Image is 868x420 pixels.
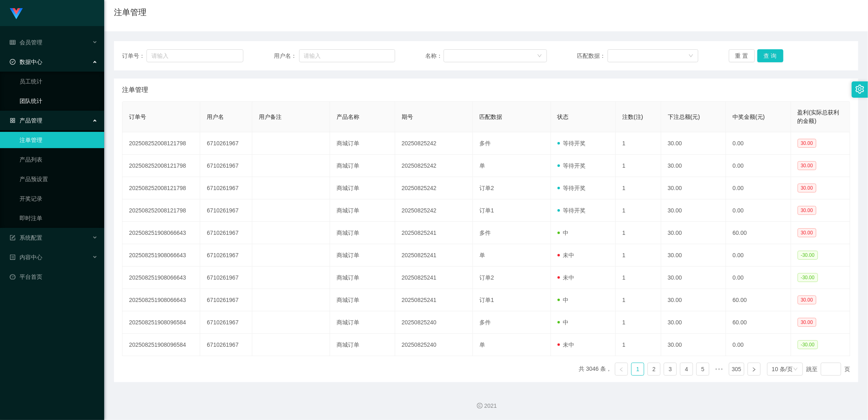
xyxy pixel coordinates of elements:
a: 305 [729,363,743,375]
span: 等待开奖 [558,185,586,191]
span: 单 [479,341,485,348]
span: 等待开奖 [558,140,586,147]
span: -30.00 [798,340,818,349]
td: 6710261967 [200,199,252,222]
span: 中 [558,319,569,326]
span: 下注总额(元) [668,114,700,120]
span: 用户备注 [259,114,282,120]
td: 商城订单 [330,155,395,177]
i: 图标: down [537,53,542,59]
td: 商城订单 [330,177,395,199]
span: 产品名称 [337,114,359,120]
span: 盈利(实际总获利的金额) [798,109,840,124]
span: 系统配置 [10,234,42,241]
li: 5 [696,363,709,376]
td: 1 [616,289,661,311]
td: 202508251908096584 [122,334,200,356]
a: 1 [632,363,644,375]
td: 20250825240 [395,311,473,334]
td: 30.00 [661,177,726,199]
td: 商城订单 [330,289,395,311]
td: 1 [616,222,661,244]
span: ••• [713,363,726,376]
div: 2021 [111,402,861,410]
td: 0.00 [726,244,791,267]
span: 订单号 [129,114,146,120]
span: 匹配数据 [479,114,502,120]
li: 3 [664,363,677,376]
td: 1 [616,177,661,199]
span: 未中 [558,341,575,348]
span: 产品管理 [10,117,42,124]
a: 注单管理 [20,132,98,148]
td: 6710261967 [200,132,252,155]
span: 30.00 [798,206,816,215]
td: 20250825241 [395,222,473,244]
span: 期号 [402,114,413,120]
span: 30.00 [798,295,816,304]
td: 6710261967 [200,222,252,244]
span: 用户名： [274,52,299,60]
td: 6710261967 [200,334,252,356]
td: 20250825240 [395,334,473,356]
td: 1 [616,267,661,289]
span: 中 [558,230,569,236]
span: 注单管理 [122,85,148,95]
td: 30.00 [661,155,726,177]
a: 员工统计 [20,73,98,90]
span: 中奖金额(元) [732,114,765,120]
td: 6710261967 [200,267,252,289]
td: 1 [616,311,661,334]
li: 下一页 [748,363,761,376]
img: logo.9652507e.png [10,8,23,20]
td: 30.00 [661,289,726,311]
span: 数据中心 [10,59,42,65]
span: 30.00 [798,139,816,148]
a: 3 [664,363,676,375]
span: 未中 [558,274,575,281]
a: 4 [680,363,693,375]
td: 20250825241 [395,244,473,267]
span: 名称： [425,52,444,60]
a: 产品列表 [20,151,98,168]
td: 60.00 [726,311,791,334]
span: 中 [558,297,569,303]
li: 上一页 [615,363,628,376]
td: 30.00 [661,334,726,356]
i: 图标: down [689,53,693,59]
td: 0.00 [726,155,791,177]
td: 30.00 [661,244,726,267]
td: 商城订单 [330,267,395,289]
span: -30.00 [798,273,818,282]
td: 20250825242 [395,132,473,155]
td: 1 [616,155,661,177]
span: 多件 [479,230,491,236]
td: 202508251908066643 [122,222,200,244]
td: 20250825242 [395,155,473,177]
span: 30.00 [798,161,816,170]
td: 6710261967 [200,244,252,267]
button: 查 询 [757,49,783,62]
i: 图标: appstore-o [10,118,15,123]
td: 商城订单 [330,311,395,334]
td: 1 [616,334,661,356]
td: 202508252008121798 [122,199,200,222]
li: 4 [680,363,693,376]
td: 商城订单 [330,244,395,267]
i: 图标: setting [855,85,864,94]
td: 202508251908066643 [122,267,200,289]
span: 订单1 [479,297,494,303]
td: 6710261967 [200,289,252,311]
i: 图标: form [10,235,15,241]
span: 内容中心 [10,254,42,260]
td: 6710261967 [200,311,252,334]
span: -30.00 [798,251,818,260]
div: 10 条/页 [772,363,793,375]
td: 30.00 [661,222,726,244]
div: 跳至 页 [806,363,850,376]
span: 多件 [479,140,491,147]
td: 商城订单 [330,334,395,356]
li: 1 [631,363,644,376]
i: 图标: copyright [477,403,483,409]
span: 订单2 [479,185,494,191]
